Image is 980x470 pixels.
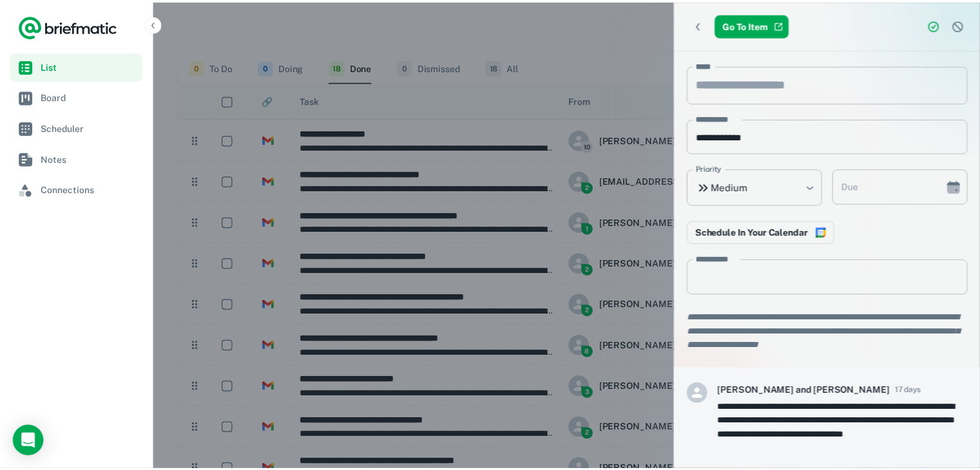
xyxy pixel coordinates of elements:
[10,175,144,203] a: Connections
[41,120,139,135] span: Scheduler
[693,13,716,36] button: Back
[10,52,144,80] a: List
[10,113,144,142] a: Scheduler
[10,82,144,111] a: Board
[41,182,139,196] span: Connections
[957,15,977,34] button: Dismiss task
[41,89,139,104] span: Board
[18,13,119,39] a: Logo
[41,59,139,73] span: List
[722,13,796,36] a: Go To Item
[10,144,144,173] a: Notes
[41,151,139,165] span: Notes
[903,385,930,397] span: 17 days
[13,426,44,457] div: Load Chat
[702,163,729,174] label: Priority
[693,221,842,244] button: Connect to Google Calendar to reserve time in your schedule to complete this work
[724,384,898,398] h6: [PERSON_NAME] and [PERSON_NAME]
[950,174,975,200] button: Choose date
[933,15,952,34] button: Reopen task
[693,169,830,205] div: Medium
